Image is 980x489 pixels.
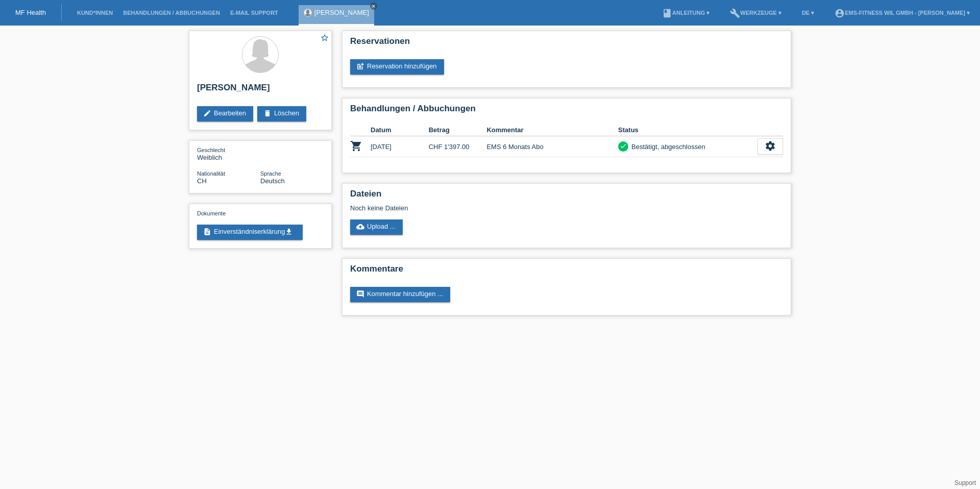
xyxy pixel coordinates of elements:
[356,223,364,231] i: cloud_upload
[662,8,672,18] i: book
[320,33,329,44] a: star_border
[486,136,618,157] td: EMS 6 Monats Abo
[225,10,283,16] a: E-Mail Support
[618,124,757,136] th: Status
[371,124,429,136] th: Datum
[72,10,118,16] a: Kund*innen
[350,204,662,212] div: Noch keine Dateien
[628,141,705,152] div: Bestätigt, abgeschlossen
[371,136,429,157] td: [DATE]
[350,264,783,279] h2: Kommentare
[197,210,226,216] span: Dokumente
[197,83,324,98] h2: [PERSON_NAME]
[260,177,285,185] span: Deutsch
[835,8,845,18] i: account_circle
[730,8,740,18] i: build
[257,106,306,121] a: deleteLöschen
[954,479,976,486] a: Support
[118,10,225,16] a: Behandlungen / Abbuchungen
[260,170,281,177] span: Sprache
[15,9,46,16] a: MF Health
[486,124,618,136] th: Kommentar
[350,36,783,52] h2: Reservationen
[829,10,975,16] a: account_circleEMS-Fitness Wil GmbH - [PERSON_NAME] ▾
[797,10,819,16] a: DE ▾
[356,290,364,298] i: comment
[197,225,303,240] a: descriptionEinverständniserklärungget_app
[350,59,444,75] a: post_addReservation hinzufügen
[657,10,715,16] a: bookAnleitung ▾
[197,170,225,177] span: Nationalität
[350,287,450,302] a: commentKommentar hinzufügen ...
[765,140,776,152] i: settings
[429,136,487,157] td: CHF 1'397.00
[197,146,260,161] div: Weiblich
[314,9,369,16] a: [PERSON_NAME]
[197,177,207,185] span: Schweiz
[356,62,364,70] i: post_add
[725,10,787,16] a: buildWerkzeuge ▾
[350,219,403,235] a: cloud_uploadUpload ...
[197,147,225,153] span: Geschlecht
[203,228,211,236] i: description
[203,109,211,117] i: edit
[320,33,329,42] i: star_border
[350,104,783,119] h2: Behandlungen / Abbuchungen
[620,142,627,150] i: check
[263,109,272,117] i: delete
[285,228,293,236] i: get_app
[350,189,783,204] h2: Dateien
[350,140,362,152] i: POSP00021331
[197,106,253,121] a: editBearbeiten
[429,124,487,136] th: Betrag
[370,3,377,10] a: close
[371,4,376,9] i: close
